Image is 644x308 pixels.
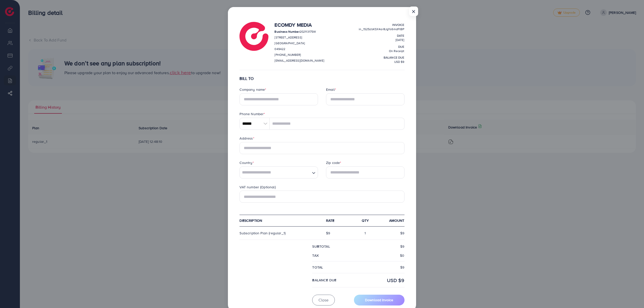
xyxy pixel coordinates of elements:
[274,52,324,58] p: [PHONE_NUMBER]
[351,218,380,223] div: qty
[394,60,405,64] span: USD $9
[239,160,254,165] label: Country
[239,22,268,51] img: logo
[359,22,404,28] p: Invoice
[359,27,404,31] span: in_1S25zbKSX4ar8JgYs6mdFtBP
[235,231,322,236] div: Subscription Plan (regular_1)
[240,169,310,177] input: Search for option
[380,218,409,223] div: Amount
[274,29,324,35] p: 202113175W
[239,76,404,81] h6: BILL TO
[274,46,324,52] p: 049422
[359,55,404,61] p: balance due
[308,265,358,270] div: Total
[395,38,405,42] span: [DATE]
[274,40,324,46] p: [GEOGRAPHIC_DATA]
[365,297,393,302] span: Download Invoice
[322,231,351,236] div: $9
[239,166,318,179] div: Search for option
[354,295,404,305] button: Download Invoice
[359,33,404,39] p: Date
[239,185,275,190] label: VAT number (Optional)
[274,58,324,64] p: [EMAIL_ADDRESS][DOMAIN_NAME]
[274,22,324,28] h4: Ecomdy Media
[623,285,640,304] iframe: Chat
[380,231,409,236] div: $9
[239,111,265,116] label: Phone Number
[359,44,404,50] p: Due
[358,265,409,270] div: $9
[358,244,409,249] div: $9
[358,253,409,258] div: $0
[326,160,341,165] label: Zip code
[409,7,418,16] button: Close
[358,277,409,284] div: USD $9
[308,277,358,284] div: balance due
[351,231,380,236] div: 1
[308,244,358,249] div: subtotal
[389,49,405,53] span: On Receipt
[274,29,299,34] strong: Business Number
[239,87,266,92] label: Company name
[308,253,358,258] div: Tax
[239,136,254,141] label: Address
[326,87,336,92] label: Email
[312,295,335,305] button: Close
[274,34,324,40] p: [STREET_ADDRESS]
[235,218,322,223] div: Description
[322,218,351,223] div: Rate
[318,297,329,303] span: Close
